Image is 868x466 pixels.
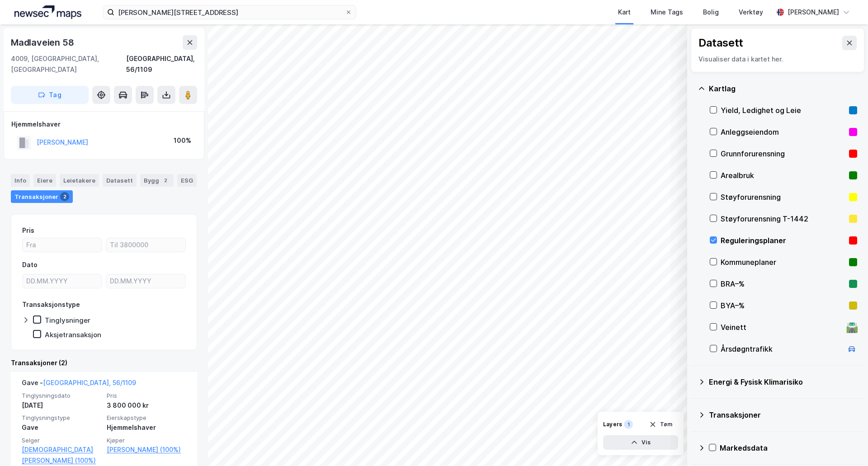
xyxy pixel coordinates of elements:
[140,174,174,187] div: Bygg
[721,127,845,137] div: Anleggseiendom
[11,190,73,203] div: Transaksjoner
[709,377,857,387] div: Energi & Fysisk Klimarisiko
[107,422,186,433] div: Hjemmelshaver
[823,423,868,466] div: Kontrollprogram for chat
[22,259,38,270] div: Dato
[721,170,845,181] div: Arealbruk
[651,7,683,18] div: Mine Tags
[107,414,186,422] span: Eierskapstype
[703,7,719,18] div: Bolig
[721,300,845,311] div: BYA–%
[33,174,56,187] div: Eiere
[22,414,101,422] span: Tinglysningstype
[720,442,857,453] div: Markedsdata
[161,176,170,185] div: 2
[107,444,186,455] a: [PERSON_NAME] (100%)
[721,148,845,159] div: Grunnforurensning
[174,135,191,146] div: 100%
[22,299,80,310] div: Transaksjonstype
[45,316,90,325] div: Tinglysninger
[23,274,102,288] input: DD.MM.YYYY
[22,400,101,411] div: [DATE]
[22,444,101,466] a: [DEMOGRAPHIC_DATA][PERSON_NAME] (100%)
[11,86,89,104] button: Tag
[618,7,631,18] div: Kart
[721,105,845,116] div: Yield, Ledighet og Leie
[721,235,845,246] div: Reguleringsplaner
[11,174,30,187] div: Info
[721,257,845,268] div: Kommuneplaner
[846,321,858,333] div: 🛣️
[698,54,857,65] div: Visualiser data i kartet her.
[11,358,197,368] div: Transaksjoner (2)
[22,437,101,444] span: Selger
[709,83,857,94] div: Kartlag
[106,238,185,252] input: Til 3800000
[11,53,126,75] div: 4009, [GEOGRAPHIC_DATA], [GEOGRAPHIC_DATA]
[721,192,845,202] div: Støyforurensning
[22,377,136,392] div: Gave -
[788,7,839,18] div: [PERSON_NAME]
[721,322,843,333] div: Veinett
[643,417,678,432] button: Tøm
[107,392,186,400] span: Pris
[22,392,101,400] span: Tinglysningsdato
[114,5,345,19] input: Søk på adresse, matrikkel, gårdeiere, leietakere eller personer
[721,344,843,354] div: Årsdøgntrafikk
[22,422,101,433] div: Gave
[603,421,622,428] div: Layers
[60,174,99,187] div: Leietakere
[709,410,857,420] div: Transaksjoner
[107,437,186,444] span: Kjøper
[106,274,185,288] input: DD.MM.YYYY
[126,53,197,75] div: [GEOGRAPHIC_DATA], 56/1109
[14,5,81,19] img: logo.a4113a55bc3d86da70a041830d287a7e.svg
[60,192,69,201] div: 2
[177,174,197,187] div: ESG
[23,238,102,252] input: Fra
[45,330,101,339] div: Aksjetransaksjon
[603,435,678,450] button: Vis
[107,400,186,411] div: 3 800 000 kr
[721,278,845,289] div: BRA–%
[698,36,743,50] div: Datasett
[721,213,845,224] div: Støyforurensning T-1442
[739,7,763,18] div: Verktøy
[22,225,34,236] div: Pris
[624,420,633,429] div: 1
[11,35,75,50] div: Madlaveien 58
[43,379,136,386] a: [GEOGRAPHIC_DATA], 56/1109
[823,423,868,466] iframe: Chat Widget
[103,174,137,187] div: Datasett
[11,119,197,130] div: Hjemmelshaver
